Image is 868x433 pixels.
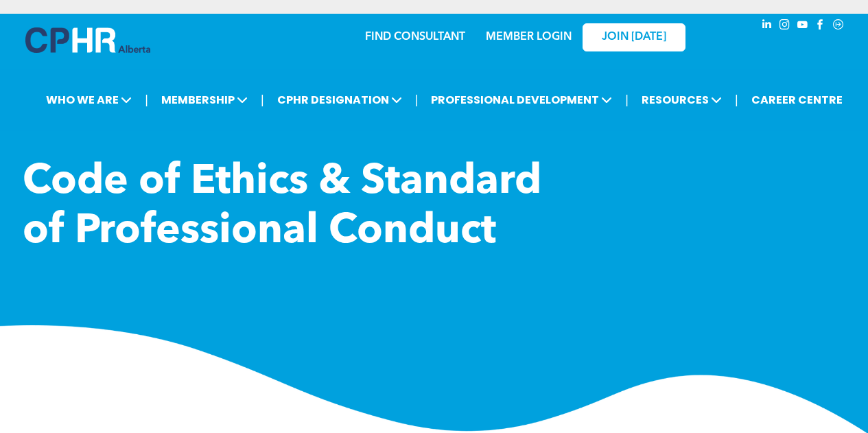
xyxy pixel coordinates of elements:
[25,27,150,53] img: A blue and white logo for cp alberta
[42,87,136,113] span: WHO WE ARE
[157,87,252,113] span: MEMBERSHIP
[427,87,616,113] span: PROFESSIONAL DEVELOPMENT
[261,86,264,114] li: |
[583,23,685,51] a: JOIN [DATE]
[795,17,810,36] a: youtube
[23,162,541,253] span: Code of Ethics & Standard of Professional Conduct
[637,87,726,113] span: RESOURCES
[625,86,629,114] li: |
[777,17,793,36] a: instagram
[747,87,847,113] a: CAREER CENTRE
[273,87,406,113] span: CPHR DESIGNATION
[831,17,846,36] a: Social network
[365,32,465,43] a: FIND CONSULTANT
[735,86,738,114] li: |
[415,86,419,114] li: |
[145,86,148,114] li: |
[486,32,572,43] a: MEMBER LOGIN
[813,17,828,36] a: facebook
[760,17,775,36] a: linkedin
[602,31,666,44] span: JOIN [DATE]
